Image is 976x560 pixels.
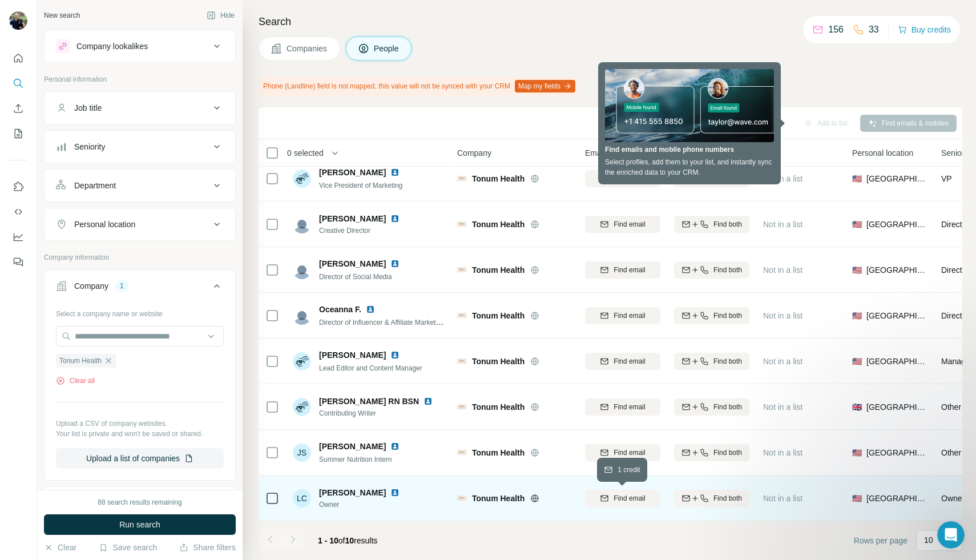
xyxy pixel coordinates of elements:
span: Find email [614,448,645,458]
button: Find email [585,170,660,187]
img: LinkedIn logo [366,305,375,314]
button: Find both [674,398,749,416]
span: Lead Editor and Content Manager [319,364,422,372]
span: Personal location [852,147,913,159]
span: Rows per page [854,535,908,546]
span: Director [941,220,969,229]
span: Not in a list [763,357,802,366]
span: Find email [614,219,645,229]
span: Find both [713,448,742,458]
span: [GEOGRAPHIC_DATA] [866,401,927,413]
button: My lists [9,123,27,144]
button: Find both [674,307,749,324]
p: Company information [44,252,236,263]
img: LinkedIn logo [424,397,433,406]
img: LinkedIn logo [390,488,400,497]
div: 1 [115,281,128,291]
span: 🇺🇸 [852,447,862,458]
span: Find email [614,356,645,366]
span: Tonum Health [59,356,102,366]
button: Feedback [9,252,27,272]
img: Logo of Tonum Health [457,404,466,409]
button: Enrich CSV [9,98,27,119]
span: [GEOGRAPHIC_DATA] [866,447,927,458]
div: Job title [74,102,102,114]
span: Companies [287,43,328,54]
span: Owner [319,499,413,510]
span: Contributing Writer [319,408,445,418]
span: [GEOGRAPHIC_DATA] [866,173,927,184]
span: Company [457,147,491,159]
p: 33 [869,23,879,37]
img: LinkedIn logo [390,350,400,360]
button: Company lookalikes [45,33,235,60]
span: People [374,43,400,54]
img: LinkedIn logo [390,214,400,223]
img: Avatar [293,215,311,233]
button: Clear all [56,376,95,386]
p: Your list is private and won't be saved or shared. [56,429,224,439]
span: Not in a list [763,174,802,183]
span: Summer Nutrition Intern [319,456,392,464]
img: Avatar [293,261,311,279]
div: New search [44,10,80,21]
button: Find email [585,307,660,324]
button: Dashboard [9,227,27,247]
span: Tonum Health [472,401,525,413]
img: Logo of Tonum Health [457,495,466,500]
span: Lists [763,147,780,159]
img: Logo of Tonum Health [457,267,466,272]
span: Not in a list [763,494,802,503]
span: [PERSON_NAME] [319,349,386,361]
span: 🇺🇸 [852,264,862,276]
span: Manager [941,357,973,366]
p: Personal information [44,74,236,84]
div: JS [293,444,311,462]
div: Seniority [74,141,105,152]
span: 🇬🇧 [852,401,862,413]
div: Company lookalikes [76,41,148,52]
span: Director of Influencer & Affiliate Marketing [319,317,445,327]
div: Department [74,180,116,191]
span: 1 - 10 [318,536,338,545]
button: Clear [44,542,76,553]
span: [GEOGRAPHIC_DATA] [866,310,927,321]
span: Find email [614,402,645,412]
button: Quick start [9,48,27,69]
div: LC [293,489,311,507]
button: Map my fields [515,80,575,92]
span: Find both [713,356,742,366]
button: Find both [674,490,749,507]
img: LinkedIn logo [390,259,400,268]
span: 🇺🇸 [852,356,862,367]
button: Save search [99,542,157,553]
span: 10 [345,536,354,545]
span: [PERSON_NAME] [319,487,386,498]
span: 🇺🇸 [852,219,862,230]
span: of [338,536,345,545]
p: 156 [828,23,844,37]
span: [GEOGRAPHIC_DATA] [866,493,927,504]
button: Department [45,172,235,199]
div: Personal location [74,219,135,230]
span: Not in a list [763,265,802,275]
span: Email [585,147,605,159]
span: Vice President of Marketing [319,182,403,190]
button: Find email [585,398,660,416]
span: [PERSON_NAME] [319,167,386,178]
span: Not in a list [763,402,802,412]
button: Find email [585,444,660,461]
span: Other [941,402,961,412]
img: Avatar [9,11,27,30]
img: Logo of Tonum Health [457,450,466,454]
button: Use Surfe on LinkedIn [9,176,27,197]
span: Tonum Health [472,219,525,230]
span: Find both [713,219,742,229]
img: LinkedIn logo [390,442,400,451]
span: Other [941,448,961,457]
img: Avatar [293,307,311,325]
button: Find both [674,261,749,279]
div: Phone (Landline) field is not mapped, this value will not be synced with your CRM [259,76,578,96]
button: Run search [44,514,236,535]
span: [GEOGRAPHIC_DATA] [866,219,927,230]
